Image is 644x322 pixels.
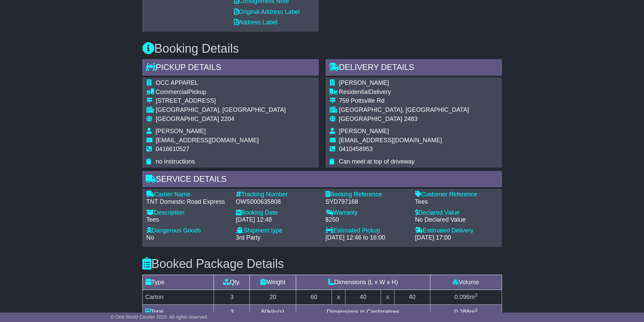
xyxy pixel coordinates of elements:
div: Booking Reference [326,191,408,198]
span: OCC APPAREL [156,79,198,86]
div: Estimated Pickup [326,227,408,234]
td: Qty. [214,275,250,290]
td: kilo(s) [250,304,296,319]
div: OWS000635808 [236,198,319,206]
td: m [430,304,502,319]
div: Customer Reference [415,191,498,198]
td: Carton [142,290,214,304]
span: [PERSON_NAME] [339,79,389,86]
a: Original Address Label [234,8,300,15]
span: Residential [339,89,369,95]
span: 2204 [221,116,234,122]
div: Delivery Details [326,59,502,77]
div: Description [146,209,229,217]
span: 0.096 [454,294,470,300]
td: 20 [250,290,296,304]
td: 3 [214,290,250,304]
div: Delivery [339,89,469,96]
div: Estimated Delivery [415,227,498,234]
div: [DATE] 12:46 to 16:00 [326,234,408,242]
div: SYD797168 [326,198,408,206]
div: Dangerous Goods [146,227,229,234]
td: m [430,290,502,304]
span: 0410458953 [339,146,373,152]
div: $250 [326,216,408,224]
span: [PERSON_NAME] [156,128,206,134]
div: Declared Value [415,209,498,217]
div: Carrier Name [146,191,229,198]
div: Booking Date [236,209,319,217]
h3: Booking Details [142,42,502,55]
td: 3 [214,304,250,319]
td: Dimensions (L x W x H) [296,275,430,290]
sup: 3 [475,307,477,313]
span: 3rd Party [236,234,261,241]
div: Pickup [156,89,286,96]
div: [DATE] 17:00 [415,234,498,242]
span: Can meet at top of driveway [339,158,415,165]
td: 60 [296,290,332,304]
td: Volume [430,275,502,290]
span: no instructions [156,158,195,165]
div: [DATE] 12:48 [236,216,319,224]
div: Service Details [142,171,502,189]
span: 60 [261,308,268,315]
div: TNT Domestic Road Express [146,198,229,206]
div: Tees [146,216,229,224]
span: [EMAIL_ADDRESS][DOMAIN_NAME] [339,137,442,144]
div: No Declared Value [415,216,498,224]
span: [PERSON_NAME] [339,128,389,134]
td: Dimensions in Centimetres [296,304,430,319]
div: [STREET_ADDRESS] [156,97,286,105]
h3: Booked Package Details [142,257,502,271]
div: 759 Pottsville Rd [339,97,469,105]
span: No [146,234,154,241]
td: Type [142,275,214,290]
span: [EMAIL_ADDRESS][DOMAIN_NAME] [156,137,259,144]
span: [GEOGRAPHIC_DATA] [156,116,219,122]
div: Tees [415,198,498,206]
div: [GEOGRAPHIC_DATA], [GEOGRAPHIC_DATA] [339,106,469,114]
a: Address Label [234,19,278,26]
span: © One World Courier 2025. All rights reserved. [111,314,209,320]
span: 2483 [404,116,418,122]
td: x [381,290,394,304]
span: [GEOGRAPHIC_DATA] [339,116,402,122]
div: Shipment type [236,227,319,234]
div: [GEOGRAPHIC_DATA], [GEOGRAPHIC_DATA] [156,106,286,114]
div: Pickup Details [142,59,319,77]
td: Total [142,304,214,319]
td: Weight [250,275,296,290]
td: 40 [394,290,430,304]
span: 0.288 [454,308,470,315]
sup: 3 [475,293,477,298]
div: Tracking Number [236,191,319,198]
div: Warranty [326,209,408,217]
td: x [332,290,345,304]
span: 0416610527 [156,146,190,152]
td: 40 [345,290,381,304]
span: Commercial [156,89,188,95]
